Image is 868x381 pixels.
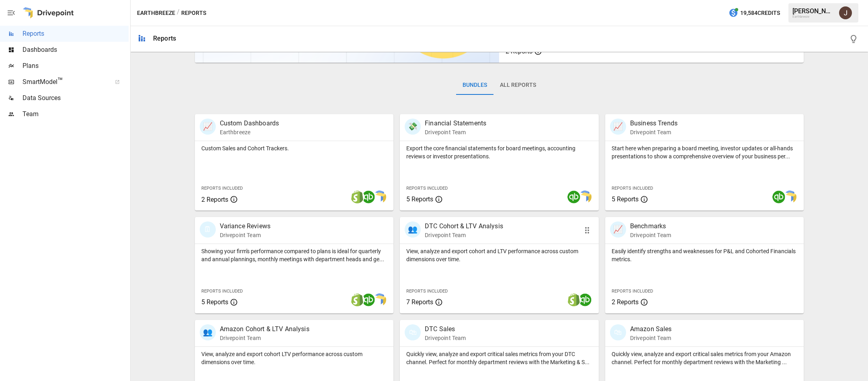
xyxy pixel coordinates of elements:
[23,93,129,103] span: Data Sources
[220,231,270,239] p: Drivepoint Team
[200,221,216,238] div: 🗓
[57,76,63,86] span: ™
[137,8,175,18] button: Earthbreeze
[425,324,466,334] p: DTC Sales
[373,293,386,306] img: smart model
[612,350,798,366] p: Quickly view, analyze and export critical sales metrics from your Amazon channel. Perfect for mon...
[612,186,653,191] span: Reports Included
[201,144,387,152] p: Custom Sales and Cohort Trackers.
[567,190,580,203] img: quickbooks
[201,247,387,263] p: Showing your firm's performance compared to plans is ideal for quarterly and annual plannings, mo...
[740,8,780,18] span: 19,584 Credits
[406,247,592,263] p: View, analyze and export cohort and LTV performance across custom dimensions over time.
[579,190,592,203] img: smart model
[406,298,433,306] span: 7 Reports
[23,77,106,87] span: SmartModel
[23,29,129,39] span: Reports
[406,144,592,160] p: Export the core financial statements for board meetings, accounting reviews or investor presentat...
[153,35,176,42] div: Reports
[200,324,216,340] div: 👥
[406,195,433,203] span: 5 Reports
[610,324,626,340] div: 🛍
[567,293,580,306] img: shopify
[373,190,386,203] img: smart model
[405,119,421,135] div: 💸
[23,109,129,119] span: Team
[725,6,783,20] button: 19,584Credits
[612,289,653,294] span: Reports Included
[612,195,639,203] span: 5 Reports
[630,119,678,128] p: Business Trends
[201,289,243,294] span: Reports Included
[425,334,466,342] p: Drivepoint Team
[351,293,364,306] img: shopify
[612,247,798,263] p: Easily identify strengths and weaknesses for P&L and Cohorted Financials metrics.
[177,8,180,18] div: /
[362,293,375,306] img: quickbooks
[630,334,672,342] p: Drivepoint Team
[406,186,448,191] span: Reports Included
[406,350,592,366] p: Quickly view, analyze and export critical sales metrics from your DTC channel. Perfect for monthl...
[406,289,448,294] span: Reports Included
[220,324,309,334] p: Amazon Cohort & LTV Analysis
[493,76,542,95] button: All Reports
[23,45,129,55] span: Dashboards
[425,231,503,239] p: Drivepoint Team
[425,128,486,136] p: Drivepoint Team
[405,324,421,340] div: 🛍
[610,221,626,238] div: 📈
[610,119,626,135] div: 📈
[200,119,216,135] div: 📈
[201,298,228,306] span: 5 Reports
[792,7,834,15] div: [PERSON_NAME]
[220,221,270,231] p: Variance Reviews
[456,76,493,95] button: Bundles
[220,119,279,128] p: Custom Dashboards
[630,231,671,239] p: Drivepoint Team
[201,186,243,191] span: Reports Included
[630,324,672,334] p: Amazon Sales
[612,298,639,306] span: 2 Reports
[630,221,671,231] p: Benchmarks
[792,15,834,18] div: Earthbreeze
[201,350,387,366] p: View, analyze and export cohort LTV performance across custom dimensions over time.
[425,221,503,231] p: DTC Cohort & LTV Analysis
[784,190,796,203] img: smart model
[362,190,375,203] img: quickbooks
[220,128,279,136] p: Earthbreeze
[23,61,129,71] span: Plans
[201,196,228,203] span: 2 Reports
[405,221,421,238] div: 👥
[630,128,678,136] p: Drivepoint Team
[351,190,364,203] img: shopify
[425,119,486,128] p: Financial Statements
[579,293,592,306] img: quickbooks
[220,334,309,342] p: Drivepoint Team
[834,2,857,24] button: Jon Wedel
[772,190,785,203] img: quickbooks
[612,144,798,160] p: Start here when preparing a board meeting, investor updates or all-hands presentations to show a ...
[839,6,852,19] img: Jon Wedel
